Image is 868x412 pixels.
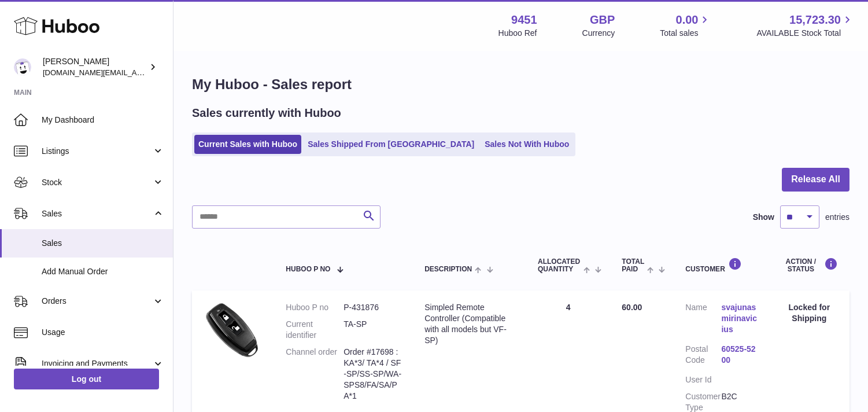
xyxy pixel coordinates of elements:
[14,58,31,76] img: amir.ch@gmail.com
[42,115,164,126] span: My Dashboard
[286,266,330,273] span: Huboo P no
[286,347,343,401] dt: Channel order
[424,302,515,346] div: Simpled Remote Controller (Compatible with all models but VF-SP)
[756,28,854,39] span: AVAILABLE Stock Total
[43,56,147,78] div: [PERSON_NAME]
[685,344,721,369] dt: Postal Code
[782,168,849,192] button: Release All
[286,302,343,313] dt: Huboo P no
[343,319,401,341] dd: TA-SP
[789,12,841,28] span: 15,723.30
[42,296,152,307] span: Orders
[590,12,615,28] strong: GBP
[756,12,854,39] a: 15,723.30 AVAILABLE Stock Total
[538,258,581,273] span: ALLOCATED Quantity
[481,135,573,154] a: Sales Not With Huboo
[42,146,152,157] span: Listings
[42,208,152,219] span: Sales
[511,12,537,28] strong: 9451
[286,319,343,341] dt: Current identifier
[304,135,478,154] a: Sales Shipped From [GEOGRAPHIC_DATA]
[721,302,757,335] a: svajunas mirinavicius
[192,105,341,121] h2: Sales currently with Huboo
[43,68,230,77] span: [DOMAIN_NAME][EMAIL_ADDRESS][DOMAIN_NAME]
[781,302,838,324] div: Locked for Shipping
[781,257,838,273] div: Action / Status
[42,238,164,249] span: Sales
[825,212,849,223] span: entries
[582,28,615,39] div: Currency
[204,302,261,360] img: TA-featured-image.png
[42,177,152,188] span: Stock
[42,327,164,338] span: Usage
[622,258,644,273] span: Total paid
[685,257,757,273] div: Customer
[660,12,711,39] a: 0.00 Total sales
[14,369,159,389] a: Log out
[685,374,721,385] dt: User Id
[676,12,699,28] span: 0.00
[498,28,537,39] div: Huboo Ref
[343,302,401,313] dd: P-431876
[42,266,164,277] span: Add Manual Order
[753,212,774,223] label: Show
[194,135,301,154] a: Current Sales with Huboo
[42,358,152,369] span: Invoicing and Payments
[424,266,472,273] span: Description
[685,302,721,338] dt: Name
[660,28,711,39] span: Total sales
[343,347,401,401] dd: Order #17698 : KA*3/ TA*4 / SF-SP/SS-SP/WA-SPS8/FA/SA/PA*1
[192,75,849,94] h1: My Huboo - Sales report
[721,344,757,366] a: 60525-5200
[622,303,642,312] span: 60.00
